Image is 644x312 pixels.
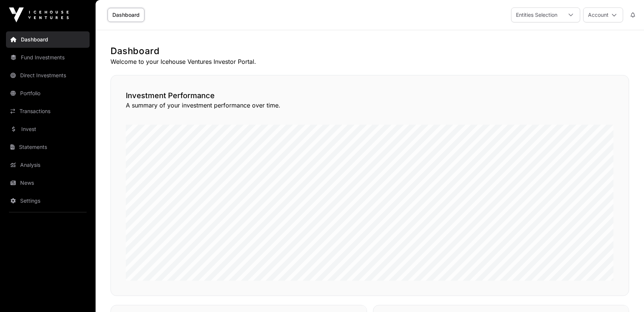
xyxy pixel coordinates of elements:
p: A summary of your investment performance over time. [126,101,614,110]
a: Invest [6,121,90,137]
h1: Dashboard [111,45,629,57]
p: Welcome to your Icehouse Ventures Investor Portal. [111,57,629,66]
a: Dashboard [108,8,144,22]
a: Direct Investments [6,67,90,84]
button: Account [583,7,623,22]
a: Fund Investments [6,49,90,66]
a: Dashboard [6,31,90,48]
a: Portfolio [6,85,90,102]
a: Analysis [6,157,90,173]
a: Transactions [6,103,90,119]
h2: Investment Performance [126,90,614,101]
iframe: Chat Widget [607,276,644,312]
a: News [6,175,90,191]
a: Settings [6,193,90,209]
img: Icehouse Ventures Logo [9,7,69,22]
a: Statements [6,139,90,155]
div: Entities Selection [511,8,562,22]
